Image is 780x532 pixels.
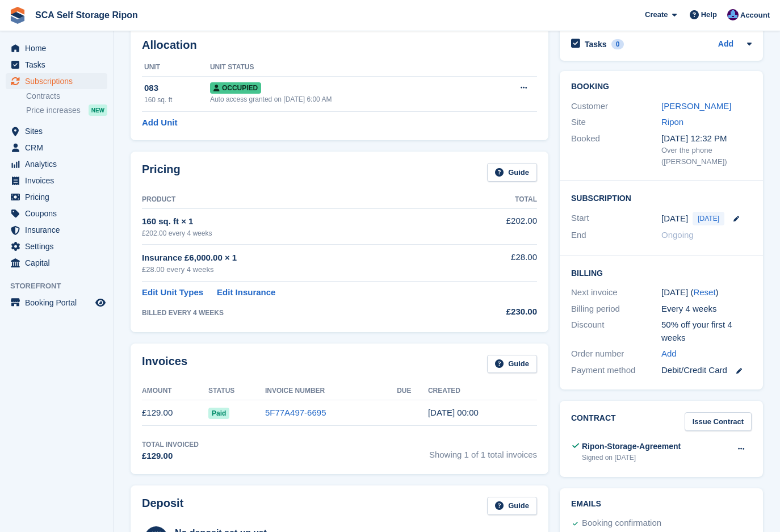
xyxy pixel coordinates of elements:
h2: Emails [571,500,752,509]
h2: Contract [571,412,616,431]
span: Pricing [25,189,93,205]
span: Insurance [25,222,93,238]
span: CRM [25,140,93,156]
a: menu [6,173,107,188]
a: SCA Self Storage Ripon [31,6,142,24]
div: Booking confirmation [582,517,661,530]
div: 160 sq. ft [144,95,210,105]
span: Help [701,9,717,20]
h2: Invoices [142,355,187,374]
a: menu [6,238,107,254]
a: Issue Contract [685,412,752,431]
span: Home [25,40,93,56]
span: Capital [25,255,93,271]
h2: Deposit [142,497,183,516]
span: Create [645,9,668,20]
a: menu [6,295,107,311]
a: Contracts [26,91,107,102]
div: Site [571,116,661,129]
div: Next invoice [571,286,661,299]
a: Guide [487,497,537,516]
a: Preview store [94,296,107,309]
span: Occupied [210,82,261,94]
div: Discount [571,319,661,344]
span: Analytics [25,156,93,172]
div: Ripon-Storage-Agreement [582,441,681,453]
span: Invoices [25,173,93,188]
a: menu [6,222,107,238]
th: Status [208,382,265,400]
span: Booking Portal [25,295,93,311]
div: 50% off your first 4 weeks [661,319,752,344]
a: menu [6,189,107,205]
div: End [571,229,661,242]
a: Price increases NEW [26,104,107,116]
div: Customer [571,100,661,113]
div: 0 [611,39,624,49]
a: Add [661,347,677,361]
td: £202.00 [463,208,537,244]
a: menu [6,156,107,172]
div: Insurance £6,000.00 × 1 [142,252,463,265]
div: NEW [89,104,107,116]
div: Every 4 weeks [661,303,752,316]
th: Invoice Number [265,382,397,400]
span: Ongoing [661,230,694,240]
th: Due [397,382,428,400]
span: Settings [25,238,93,254]
h2: Allocation [142,39,537,52]
div: Total Invoiced [142,439,199,450]
div: Payment method [571,364,661,377]
span: [DATE] [693,212,724,225]
div: £129.00 [142,450,199,463]
td: £28.00 [463,245,537,282]
img: Sarah Race [727,9,739,20]
a: menu [6,40,107,56]
a: Reset [693,287,715,297]
div: Order number [571,347,661,361]
a: Edit Unit Types [142,286,203,299]
span: Storefront [10,280,113,292]
span: Price increases [26,105,81,116]
span: Account [740,10,770,21]
div: 160 sq. ft × 1 [142,215,463,228]
div: Start [571,212,661,225]
div: Auto access granted on [DATE] 6:00 AM [210,94,484,104]
a: Ripon [661,117,683,127]
span: Subscriptions [25,73,93,89]
th: Unit Status [210,58,484,77]
a: menu [6,255,107,271]
th: Total [463,191,537,209]
th: Created [428,382,537,400]
div: 083 [144,82,210,95]
a: Guide [487,355,537,374]
td: £129.00 [142,400,208,426]
h2: Tasks [585,39,607,49]
span: Sites [25,123,93,139]
span: Tasks [25,57,93,73]
div: [DATE] 12:32 PM [661,132,752,145]
th: Amount [142,382,208,400]
div: £230.00 [463,305,537,319]
th: Product [142,191,463,209]
a: menu [6,140,107,156]
span: Coupons [25,206,93,221]
h2: Booking [571,82,752,91]
img: stora-icon-8386f47178a22dfd0bd8f6a31ec36ba5ce8667c1dd55bd0f319d3a0aa187defe.svg [9,7,26,24]
th: Unit [142,58,210,77]
a: menu [6,206,107,221]
a: menu [6,73,107,89]
div: £202.00 every 4 weeks [142,228,463,238]
a: menu [6,57,107,73]
time: 2025-08-12 23:00:00 UTC [661,212,688,225]
a: Add Unit [142,116,177,129]
div: [DATE] ( ) [661,286,752,299]
a: menu [6,123,107,139]
div: Booked [571,132,661,167]
a: Edit Insurance [217,286,275,299]
div: Billing period [571,303,661,316]
h2: Billing [571,267,752,278]
a: 5F77A497-6695 [265,408,326,417]
span: Showing 1 of 1 total invoices [429,439,537,463]
div: Debit/Credit Card [661,364,752,377]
